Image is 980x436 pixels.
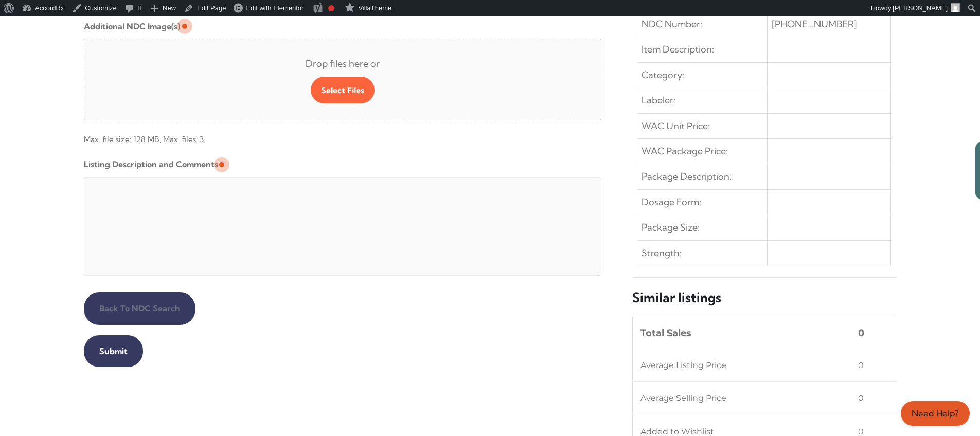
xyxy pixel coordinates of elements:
[642,143,728,160] span: WAC Package Price:
[858,325,864,341] span: 0
[246,4,304,12] span: Edit with Elementor
[901,401,970,426] a: Need Help?
[84,125,602,148] span: Max. file size: 128 MB, Max. files: 3.
[84,335,143,367] input: Submit
[640,357,726,374] span: Average Listing Price
[893,4,948,12] span: [PERSON_NAME]
[101,56,585,72] span: Drop files here or
[642,67,684,83] span: Category:
[642,219,700,236] span: Package Size:
[642,168,732,185] span: Package Description:
[642,92,675,109] span: Labeler:
[328,5,334,11] div: Focus keyphrase not set
[311,77,375,103] button: select files, additional ndc image(s)
[858,357,864,374] span: 0
[84,156,218,172] label: Listing Description and Comments
[84,292,195,324] input: Back to NDC Search
[640,390,726,407] span: Average Selling Price
[632,289,896,306] h5: Similar listings
[858,390,864,407] span: 0
[772,16,857,32] span: [PHONE_NUMBER]
[642,245,682,261] span: Strength:
[84,18,180,34] label: Additional NDC Image(s)
[640,325,691,341] span: Total Sales
[642,194,701,211] span: Dosage Form:
[642,16,702,32] span: NDC Number:
[642,118,710,134] span: WAC Unit Price:
[642,41,714,58] span: Item Description:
